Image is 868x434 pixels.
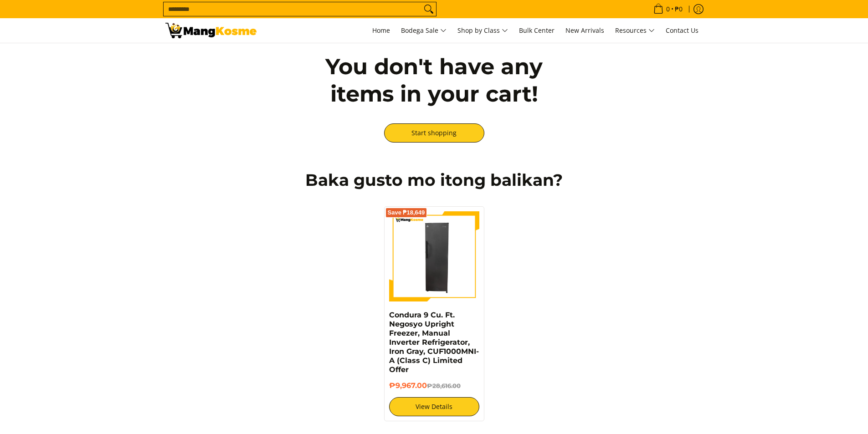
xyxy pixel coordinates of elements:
[666,26,699,35] span: Contact Us
[384,123,484,143] a: Start shopping
[615,25,655,36] span: Resources
[401,25,447,36] span: Bodega Sale
[396,18,451,43] a: Bodega Sale
[302,53,566,107] h2: You don't have any items in your cart!
[389,211,479,301] img: Condura 9 Cu. Ft. Negosyo Upright Freezer, Manual Inverter Refrigerator, Iron Gray, CUF1000MNI-A ...
[611,18,659,43] a: Resources
[665,6,671,12] span: 0
[519,26,555,35] span: Bulk Center
[165,170,703,190] h2: Baka gusto mo itong balikan?
[389,381,479,390] h6: ₱9,967.00
[514,18,559,43] a: Bulk Center
[421,2,436,16] button: Search
[427,382,461,389] del: ₱28,616.00
[651,4,685,14] span: •
[453,18,513,43] a: Shop by Class
[388,210,425,215] span: Save ₱18,649
[368,18,395,43] a: Home
[389,311,479,374] a: Condura 9 Cu. Ft. Negosyo Upright Freezer, Manual Inverter Refrigerator, Iron Gray, CUF1000MNI-A ...
[561,18,609,43] a: New Arrivals
[565,26,604,35] span: New Arrivals
[372,26,390,35] span: Home
[673,6,684,12] span: ₱0
[165,23,257,38] img: Your Shopping Cart | Mang Kosme
[266,18,703,43] nav: Main Menu
[661,18,703,43] a: Contact Us
[389,397,479,416] a: View Details
[457,25,508,36] span: Shop by Class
